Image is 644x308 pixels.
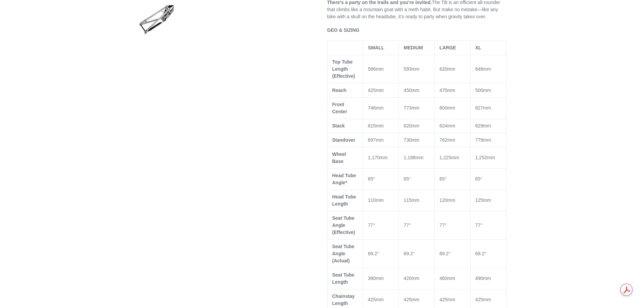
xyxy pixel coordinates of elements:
[480,176,482,182] span: °
[332,293,355,306] span: Chainstay Length
[409,222,411,228] span: °
[332,123,345,128] span: Stack
[399,190,435,211] td: 115mm
[434,55,470,83] td: 620mm
[363,239,399,268] td: 69.2
[363,190,399,211] td: 110mm
[470,97,506,119] td: 827mm
[327,27,360,33] span: GEO & SIZING
[363,83,399,97] td: 425mm
[470,211,506,239] td: 77
[470,239,506,268] td: 69.2
[332,244,355,263] span: Seat Tube Angle (Actual)
[332,151,346,164] span: Wheel Base
[368,123,384,128] span: 615mm
[363,55,399,83] td: 566mm
[470,190,506,211] td: 125mm
[434,83,470,97] td: 475mm
[332,194,356,207] span: Head Tube Length
[399,168,435,190] td: 65
[377,251,379,256] span: °
[470,83,506,97] td: 500mm
[332,137,355,143] span: Standover
[404,123,420,128] span: 620mm
[413,251,415,256] span: °
[475,45,481,50] span: XL
[363,133,399,147] td: 697mm
[363,147,399,168] td: 1,170mm
[399,147,435,168] td: 1,198mm
[404,45,423,50] span: MEDIUM
[445,176,447,182] span: °
[439,123,455,128] span: 624mm
[373,222,375,228] span: °
[399,211,435,239] td: 77
[470,147,506,168] td: 1,252mm
[434,211,470,239] td: 77
[439,45,456,50] span: LARGE
[434,268,470,289] td: 460mm
[470,55,506,83] td: 646mm
[434,97,470,119] td: 800mm
[470,133,506,147] td: 779mm
[409,176,411,182] span: °
[399,97,435,119] td: 773mm
[434,190,470,211] td: 120mm
[449,251,451,256] span: °
[475,123,491,128] span: 629mm
[399,133,435,147] td: 730mm
[368,45,384,50] span: SMALL
[332,215,355,235] span: Seat Tube Angle (Effective)
[373,176,375,182] span: °
[434,133,470,147] td: 762mm
[363,168,399,190] td: 65
[484,251,486,256] span: °
[399,239,435,268] td: 69.2
[445,222,447,228] span: °
[399,55,435,83] td: 593mm
[470,168,506,190] td: 65
[399,268,435,289] td: 420mm
[399,83,435,97] td: 450mm
[332,59,355,79] span: Top Tube Length (Effective)
[363,268,399,289] td: 380mm
[332,272,355,285] span: Seat Tube Length
[332,173,356,185] span: Head Tube Angle*
[138,1,175,38] img: Load image into Gallery viewer, TILT - Frameset
[363,97,399,119] td: 746mm
[480,222,482,228] span: °
[332,102,347,114] span: Front Center
[332,88,347,93] span: Reach
[434,239,470,268] td: 69.2
[434,147,470,168] td: 1,225mm
[434,168,470,190] td: 65
[470,268,506,289] td: 490mm
[363,211,399,239] td: 77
